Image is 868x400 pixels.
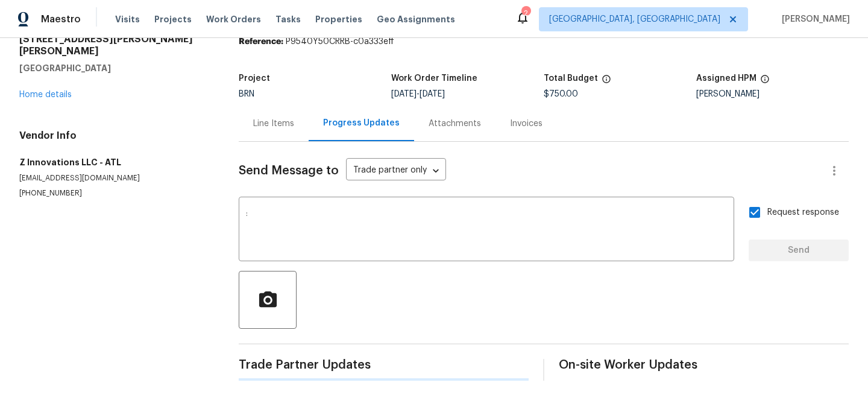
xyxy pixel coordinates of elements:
b: Reference: [239,37,283,46]
span: $750.00 [544,90,578,98]
h2: [STREET_ADDRESS][PERSON_NAME][PERSON_NAME] [19,33,210,57]
span: Request response [767,206,839,219]
span: Properties [315,13,362,25]
span: [DATE] [391,90,417,98]
span: Tasks [275,15,301,24]
span: Send Message to [239,165,339,177]
span: BRN [239,90,254,98]
div: P9540Y50CRRB-c0a333eff [239,36,849,48]
h5: [GEOGRAPHIC_DATA] [19,62,210,74]
textarea: : [246,209,727,252]
div: Progress Updates [323,117,400,129]
div: [PERSON_NAME] [696,90,849,98]
span: On-site Worker Updates [559,359,849,371]
div: Invoices [510,118,542,130]
a: Home details [19,90,72,99]
span: Trade Partner Updates [239,359,529,371]
span: Visits [115,13,140,25]
h5: Work Order Timeline [391,74,477,83]
h5: Project [239,74,270,83]
h5: Z Innovations LLC - ATL [19,156,210,168]
span: [PERSON_NAME] [777,13,850,25]
h4: Vendor Info [19,130,210,142]
span: [DATE] [420,90,445,98]
span: - [391,90,445,98]
div: 2 [521,7,530,19]
div: Attachments [429,118,481,130]
h5: Total Budget [544,74,598,83]
p: [EMAIL_ADDRESS][DOMAIN_NAME] [19,173,210,183]
span: Work Orders [206,13,261,25]
div: Line Items [253,118,294,130]
span: [GEOGRAPHIC_DATA], [GEOGRAPHIC_DATA] [549,13,720,25]
span: Geo Assignments [377,13,455,25]
span: Projects [154,13,192,25]
span: The total cost of line items that have been proposed by Opendoor. This sum includes line items th... [602,74,611,90]
h5: Assigned HPM [696,74,756,83]
div: Trade partner only [346,161,446,181]
span: The hpm assigned to this work order. [760,74,770,90]
span: Maestro [41,13,81,25]
p: [PHONE_NUMBER] [19,188,210,198]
